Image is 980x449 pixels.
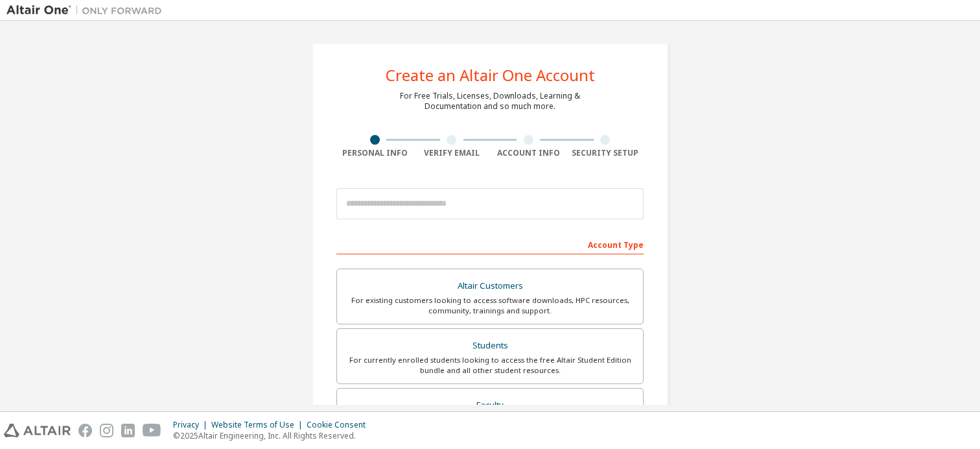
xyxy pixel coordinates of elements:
[4,424,71,437] img: altair_logo.svg
[490,148,567,158] div: Account Info
[345,396,635,415] div: Faculty
[345,337,635,355] div: Students
[307,420,373,430] div: Cookie Consent
[121,424,135,437] img: linkedin.svg
[345,295,635,316] div: For existing customers looking to access software downloads, HPC resources, community, trainings ...
[100,424,113,437] img: instagram.svg
[400,91,580,112] div: For Free Trials, Licenses, Downloads, Learning & Documentation and so much more.
[345,277,635,295] div: Altair Customers
[78,424,92,437] img: facebook.svg
[567,148,644,158] div: Security Setup
[143,424,161,437] img: youtube.svg
[336,148,414,158] div: Personal Info
[173,430,373,441] p: © 2025 Altair Engineering, Inc. All Rights Reserved.
[211,420,307,430] div: Website Terms of Use
[173,420,211,430] div: Privacy
[6,4,169,17] img: Altair One
[386,67,595,83] div: Create an Altair One Account
[414,148,491,158] div: Verify Email
[336,234,644,254] div: Account Type
[345,355,635,376] div: For currently enrolled students looking to access the free Altair Student Edition bundle and all ...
